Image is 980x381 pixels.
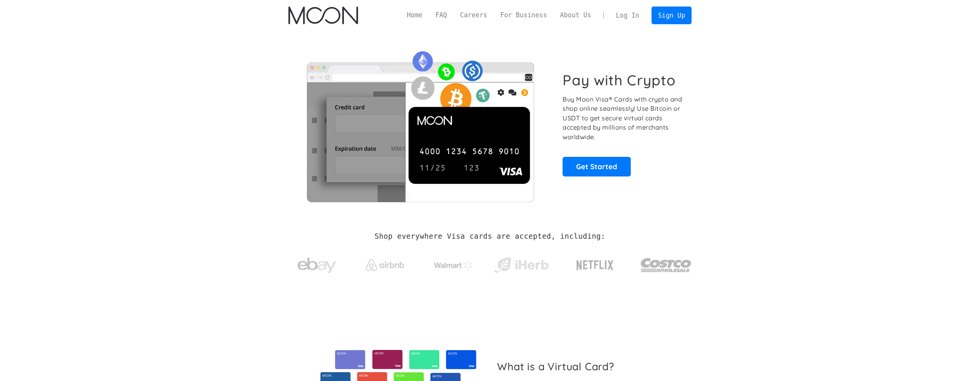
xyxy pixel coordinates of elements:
img: Moon Logo [288,7,358,24]
img: Walmart [434,261,472,270]
img: iHerb [493,255,550,275]
h2: What is a Virtual Card? [497,360,685,373]
h1: Pay with Crypto [563,72,676,89]
a: iHerb [493,248,550,279]
a: Walmart [424,253,482,274]
img: Moon Cards let you spend your crypto anywhere Visa is accepted. [288,46,552,202]
a: home [288,7,358,24]
a: Airbnb [356,251,414,275]
p: Buy Moon Visa® Cards with crypto and shop online seamlessly! Use Bitcoin or USDT to get secure vi... [563,95,683,142]
a: ebay [288,246,346,281]
a: Log In [610,7,646,24]
a: Costco [640,243,692,283]
img: Airbnb [366,259,404,271]
a: FAQ [429,10,454,20]
h2: Shop everywhere Visa cards are accepted, including: [375,232,605,241]
img: Costco [640,251,692,280]
a: About Us [553,10,598,20]
img: Netflix [576,256,614,275]
a: Home [400,10,429,20]
a: For Business [494,10,553,20]
a: Netflix [561,248,630,279]
a: Get Started [563,157,631,176]
a: Sign Up [652,7,692,24]
img: ebay [298,253,336,278]
a: Careers [454,10,494,20]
